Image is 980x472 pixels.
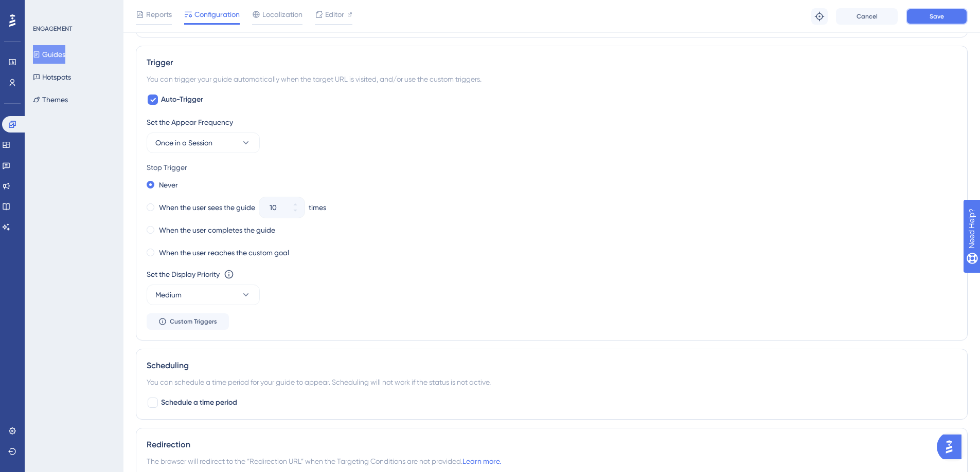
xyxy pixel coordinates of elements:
[33,25,72,33] div: ENGAGEMENT
[147,116,957,128] div: Set the Appear Frequency
[33,90,68,109] button: Themes
[930,12,944,21] span: Save
[262,8,302,21] span: Localization
[147,56,957,69] div: Trigger
[462,457,501,465] a: Learn more.
[159,224,275,236] label: When the user completes the guide
[146,8,172,21] span: Reports
[309,201,326,214] div: times
[33,68,71,86] button: Hotspots
[147,133,260,153] button: Once in a Session
[147,285,260,305] button: Medium
[161,397,237,409] span: Schedule a time period
[24,3,64,15] span: Need Help?
[194,8,240,21] span: Configuration
[147,455,501,467] span: The browser will redirect to the “Redirection URL” when the Targeting Conditions are not provided.
[147,313,229,330] button: Custom Triggers
[906,8,968,25] button: Save
[170,317,217,326] span: Custom Triggers
[325,8,344,21] span: Editor
[155,137,212,149] span: Once in a Session
[155,289,182,301] span: Medium
[937,431,968,462] iframe: UserGuiding AI Assistant Launcher
[147,73,957,85] div: You can trigger your guide automatically when the target URL is visited, and/or use the custom tr...
[161,93,203,106] span: Auto-Trigger
[147,360,957,372] div: Scheduling
[147,161,957,174] div: Stop Trigger
[857,12,878,21] span: Cancel
[836,8,898,25] button: Cancel
[147,376,957,388] div: You can schedule a time period for your guide to appear. Scheduling will not work if the status i...
[159,179,178,191] label: Never
[159,247,289,259] label: When the user reaches the custom goal
[147,439,957,451] div: Redirection
[159,201,255,214] label: When the user sees the guide
[147,268,220,280] div: Set the Display Priority
[33,45,65,64] button: Guides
